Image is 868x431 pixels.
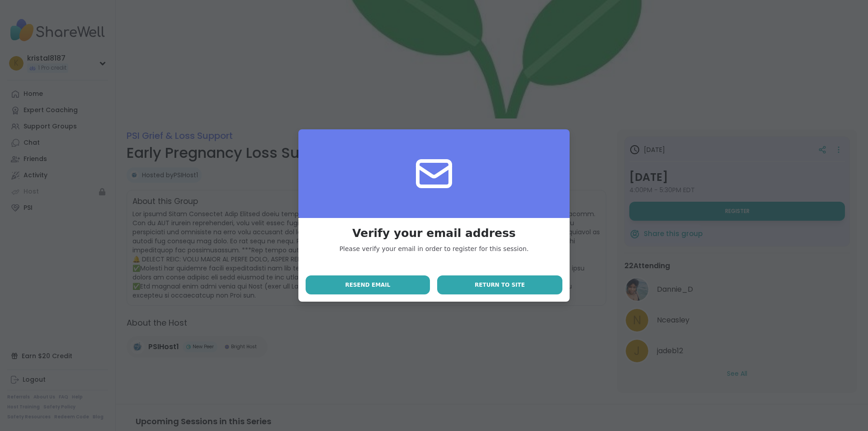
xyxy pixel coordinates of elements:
[306,275,430,294] button: Resend email
[475,281,525,289] span: Return to site
[340,245,529,254] div: Please verify your email in order to register for this session.
[345,281,390,289] span: Resend email
[340,225,529,241] div: Verify your email address
[437,275,562,294] button: Return to site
